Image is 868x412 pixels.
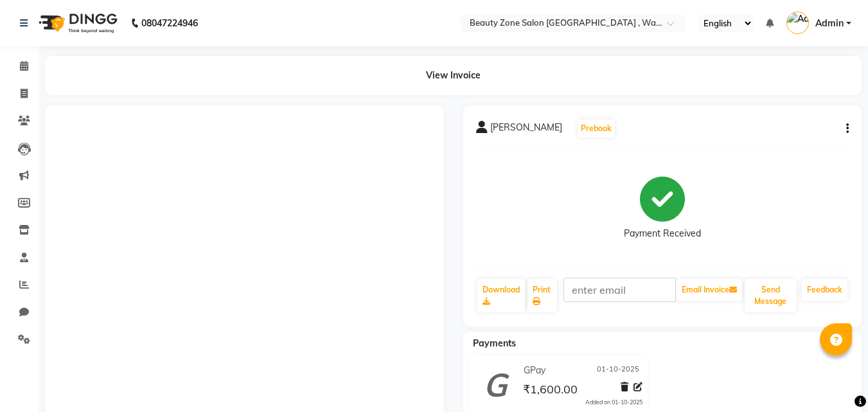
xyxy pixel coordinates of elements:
[677,279,742,301] button: Email Invoice
[524,364,545,377] span: GPay
[802,279,847,301] a: Feedback
[815,17,844,30] span: Admin
[814,361,855,399] iframe: chat widget
[33,5,121,41] img: logo
[597,364,639,377] span: 01-10-2025
[585,398,642,407] div: Added on 01-10-2025
[477,279,525,312] a: Download
[527,279,557,312] a: Print
[141,5,198,41] b: 08047224946
[745,279,797,312] button: Send Message
[578,120,615,138] button: Prebook
[490,121,562,139] span: [PERSON_NAME]
[624,227,701,240] div: Payment Received
[45,56,862,95] div: View Invoice
[563,278,676,302] input: enter email
[473,337,516,349] span: Payments
[786,12,809,34] img: Admin
[523,382,578,400] span: ₹1,600.00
